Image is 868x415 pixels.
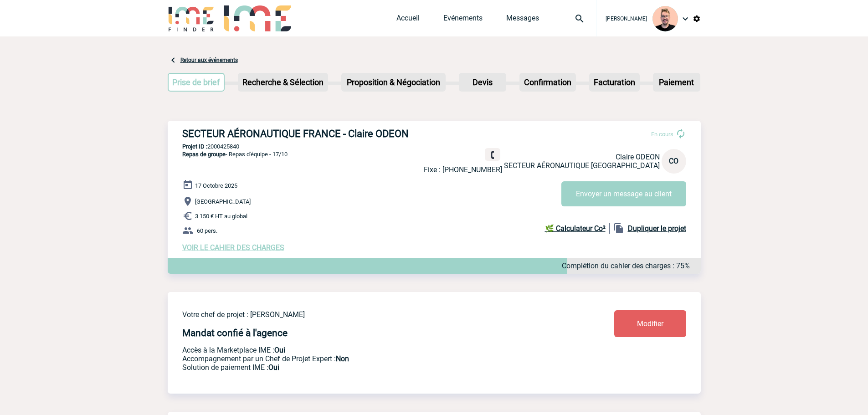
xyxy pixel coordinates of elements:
b: Oui [268,363,279,372]
a: 🌿 Calculateur Co² [545,223,610,234]
p: Paiement [654,74,699,91]
h4: Mandat confié à l'agence [182,328,288,338]
span: Repas de groupe [182,151,226,158]
p: Prise de brief [169,74,224,91]
p: Votre chef de projet : [PERSON_NAME] [182,310,560,319]
a: Accueil [396,14,420,26]
p: Accès à la Marketplace IME : [182,346,560,354]
p: Prestation payante [182,354,560,363]
b: Non [336,354,349,363]
p: Proposition & Négociation [342,74,445,91]
img: IME-Finder [168,5,215,31]
span: 3 150 € HT au global [195,213,247,220]
b: Projet ID : [182,143,207,150]
a: Retour aux événements [180,57,238,63]
span: [GEOGRAPHIC_DATA] [195,198,251,205]
h3: SECTEUR AÉRONAUTIQUE FRANCE - Claire ODEON [182,128,456,139]
button: Envoyer un message au client [561,181,686,206]
img: file_copy-black-24dp.png [613,223,624,234]
span: - Repas d'équipe - 17/10 [182,151,288,158]
span: 17 Octobre 2025 [195,182,237,189]
p: Fixe : [PHONE_NUMBER] [424,165,502,174]
span: En cours [651,131,673,138]
span: CO [669,157,678,165]
p: Devis [460,74,505,91]
p: Recherche & Sélection [239,74,327,91]
b: 🌿 Calculateur Co² [545,224,606,233]
p: Facturation [590,74,639,91]
p: Confirmation [520,74,575,91]
b: Oui [274,346,285,354]
a: Evénements [443,14,483,26]
span: Modifier [637,319,663,328]
img: fixe.png [488,151,497,159]
p: Conformité aux process achat client, Prise en charge de la facturation, Mutualisation de plusieur... [182,363,560,372]
span: 60 pers. [197,227,217,234]
span: Claire ODEON [616,153,660,161]
a: Messages [506,14,539,26]
a: VOIR LE CAHIER DES CHARGES [182,243,284,252]
p: 2000425840 [168,143,701,150]
span: [PERSON_NAME] [606,15,647,22]
img: 129741-1.png [652,6,678,31]
span: SECTEUR AÉRONAUTIQUE [GEOGRAPHIC_DATA] [504,161,660,170]
b: Dupliquer le projet [628,224,686,233]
